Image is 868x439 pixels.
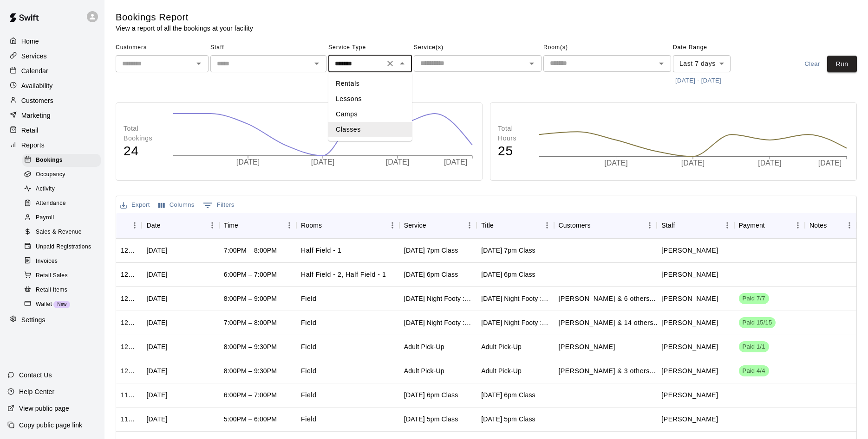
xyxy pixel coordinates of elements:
p: Services [21,51,47,61]
div: Friday Night Footy : 13-16 Year Olds [404,294,472,303]
p: Emily Ober [661,318,718,328]
a: Reports [7,138,97,152]
div: Tuesday 6pm Class [404,390,458,400]
div: Availability [7,79,97,93]
p: Matt Allred [661,270,718,280]
span: Payroll [36,213,54,223]
div: Tue, Aug 12, 2025 [146,390,167,400]
span: Unpaid Registrations [36,242,91,252]
tspan: [DATE] [385,158,409,166]
button: Menu [205,218,219,232]
div: Wed, Aug 06, 2025 [146,366,167,375]
h4: 24 [124,143,163,159]
button: Clear [384,57,397,70]
p: Field [301,414,316,424]
div: Friday Night Footy : 13-16 Year Olds [481,294,549,303]
p: Field [301,390,316,400]
button: Menu [643,218,657,232]
p: Half Field - 2, Half Field - 1 [301,270,386,280]
span: Service Type [328,40,412,55]
tspan: [DATE] [758,159,781,167]
div: Adult Pick-Up [404,366,444,375]
button: Menu [540,218,554,232]
tspan: [DATE] [311,158,334,166]
p: Home [21,37,39,46]
button: Open [525,57,538,70]
p: Settings [21,315,46,324]
div: 1268120 [121,270,137,279]
span: Retail Items [36,286,67,295]
span: Date Range [673,40,754,55]
div: 6:00PM – 7:00PM [224,390,277,400]
div: Fri, Aug 08, 2025 [146,318,167,327]
div: Home [7,34,97,48]
p: Jorge Ramirez [661,390,718,400]
p: Field [301,366,316,376]
a: Customers [7,94,97,108]
div: Bookings [22,154,101,167]
div: Tuesday 5pm Class [404,414,458,424]
div: Occupancy [22,168,101,181]
div: Service [404,212,426,238]
p: Emily Ober [661,366,718,376]
tspan: [DATE] [444,158,467,166]
span: Sales & Revenue [36,228,82,237]
span: Activity [36,185,55,194]
p: Retail [21,126,39,135]
div: Adult Pick-Up [404,342,444,351]
div: Retail Sales [22,269,101,282]
div: Title [481,212,494,238]
button: Sort [675,219,688,232]
div: 1192212 [121,390,137,400]
div: 1249806 [121,294,137,303]
div: 6:00PM – 7:00PM [224,270,277,279]
p: Total Bookings [124,124,163,143]
a: Settings [7,313,97,327]
div: 7:00PM – 8:00PM [224,318,277,327]
div: Staff [657,212,734,238]
p: View a report of all the bookings at your facility [116,24,253,33]
div: 1234420 [121,342,137,351]
button: Menu [128,218,142,232]
a: Unpaid Registrations [22,240,104,254]
button: Open [192,57,205,70]
tspan: [DATE] [236,158,259,166]
tspan: [DATE] [681,159,705,167]
div: Sales & Revenue [22,226,101,239]
button: Sort [161,219,174,232]
button: Sort [238,219,251,232]
div: Thursday 6pm Class [481,270,535,279]
div: WalletNew [22,298,101,311]
div: Date [142,212,219,238]
button: Sort [426,219,439,232]
div: 8:00PM – 9:00PM [224,294,277,303]
div: 1192157 [121,414,137,424]
span: Bookings [36,156,63,165]
div: Unpaid Registrations [22,241,101,254]
div: Adult Pick-Up [481,366,522,375]
p: Availability [21,81,53,90]
p: Marketing [21,111,51,120]
a: Calendar [7,64,97,78]
div: Services [7,49,97,63]
div: Rooms [296,212,399,238]
span: Service(s) [414,40,542,55]
a: Retail [7,123,97,137]
button: Menu [720,218,734,232]
tspan: [DATE] [818,159,842,167]
button: Sort [322,219,335,232]
button: Sort [121,219,134,232]
a: Sales & Revenue [22,225,104,240]
span: Room(s) [543,40,671,55]
p: Half Field - 1 [301,246,341,255]
button: Menu [463,218,476,232]
div: Friday Night Footy : 8-12 Year Olds [481,318,549,327]
a: WalletNew [22,297,104,312]
div: Thursday 7pm Class [404,246,458,255]
div: Time [219,212,296,238]
div: Notes [805,212,856,238]
a: Attendance [22,197,104,211]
